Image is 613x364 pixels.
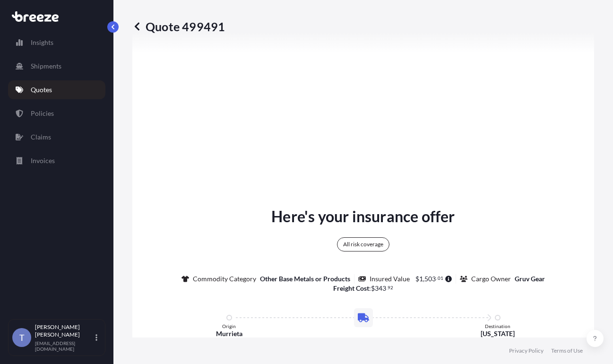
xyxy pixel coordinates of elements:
span: $ [415,276,419,282]
p: Commodity Category [193,274,256,284]
b: Freight Cost [333,284,369,292]
span: . [387,286,388,289]
p: Gruv Gear [515,274,545,284]
p: Quotes [31,85,52,95]
p: Policies [31,109,54,118]
span: $ [371,285,375,292]
span: . [436,277,437,280]
p: Shipments [31,61,61,71]
p: Invoices [31,156,55,165]
p: Cargo Owner [471,274,511,284]
span: 1 [419,276,423,282]
p: Other Base Metals or Products [260,274,350,284]
p: Quote 499491 [132,19,225,34]
p: : [333,284,394,293]
a: Claims [8,128,105,147]
a: Quotes [8,80,105,99]
p: [PERSON_NAME] [PERSON_NAME] [35,323,94,338]
p: Here's your insurance offer [271,205,455,228]
span: 343 [375,285,386,292]
a: Shipments [8,57,105,76]
span: , [423,276,424,282]
div: All risk coverage [337,237,389,251]
a: Terms of Use [551,347,583,355]
span: T [19,333,25,342]
span: 01 [438,277,443,280]
p: [EMAIL_ADDRESS][DOMAIN_NAME] [35,340,94,352]
p: Destination [485,323,510,329]
p: [US_STATE] [481,329,515,338]
p: Claims [31,132,51,142]
p: Insights [31,38,53,47]
span: 503 [424,276,436,282]
span: 92 [388,286,393,289]
a: Policies [8,104,105,123]
p: Murrieta [216,329,242,338]
a: Invoices [8,151,105,170]
p: Origin [222,323,236,329]
p: Insured Value [370,274,410,284]
a: Insights [8,33,105,52]
a: Privacy Policy [509,347,544,355]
